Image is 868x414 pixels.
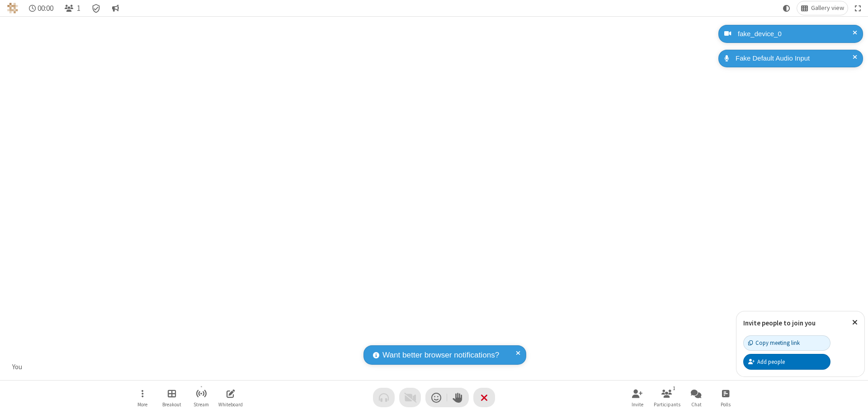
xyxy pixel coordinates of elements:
[624,385,651,410] button: Invite participants (⌘+Shift+I)
[129,385,156,410] button: Open menu
[797,1,848,15] button: Change layout
[447,388,469,407] button: Raise hand
[732,53,856,64] div: Fake Default Audio Input
[193,402,209,407] span: Stream
[77,4,80,13] span: 1
[743,354,830,369] button: Add people
[9,362,26,372] div: You
[845,311,864,334] button: Close popover
[721,402,731,407] span: Polls
[748,339,800,347] div: Copy meeting link
[162,402,181,407] span: Breakout
[188,385,215,410] button: Start streaming
[137,402,147,407] span: More
[217,385,244,410] button: Open shared whiteboard
[399,388,421,407] button: Video
[683,385,710,410] button: Open chat
[218,402,243,407] span: Whiteboard
[632,402,643,407] span: Invite
[61,1,84,15] button: Open participant list
[653,385,680,410] button: Open participant list
[382,349,499,361] span: Want better browser notifications?
[654,402,680,407] span: Participants
[743,319,816,327] label: Invite people to join you
[108,1,123,15] button: Conversation
[743,335,830,351] button: Copy meeting link
[735,29,856,39] div: fake_device_0
[88,1,105,15] div: Meeting details Encryption enabled
[811,5,844,12] span: Gallery view
[851,1,865,15] button: Fullscreen
[25,1,57,15] div: Timer
[7,3,18,14] img: QA Selenium DO NOT DELETE OR CHANGE
[158,385,185,410] button: Manage Breakout Rooms
[670,384,678,392] div: 1
[38,4,53,13] span: 00:00
[473,388,495,407] button: End or leave meeting
[691,402,702,407] span: Chat
[425,388,447,407] button: Send a reaction
[373,388,395,407] button: Audio problem - check your Internet connection or call by phone
[779,1,794,15] button: Using system theme
[712,385,739,410] button: Open poll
